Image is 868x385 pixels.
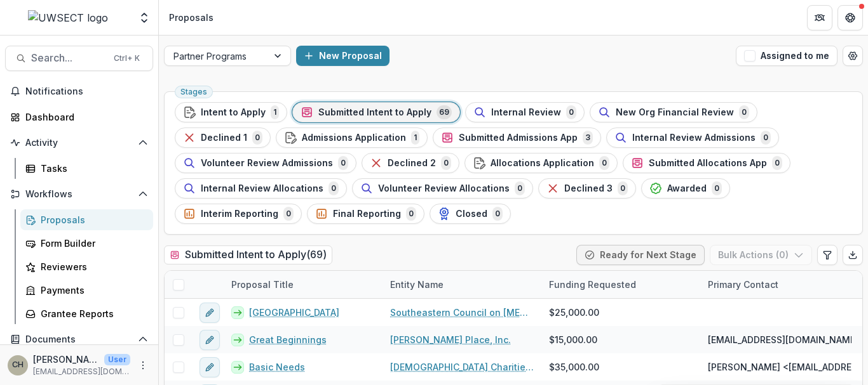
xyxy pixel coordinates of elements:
[201,107,266,118] span: Intent to Apply
[20,303,153,324] a: Grantee Reports
[411,131,419,145] span: 1
[616,107,734,118] span: New Org Financial Review
[772,156,782,170] span: 0
[200,357,220,377] button: edit
[249,360,305,374] a: Basic Needs
[441,156,451,170] span: 0
[362,153,459,173] button: Declined 20
[333,209,401,219] span: Final Reporting
[249,306,339,319] a: [GEOGRAPHIC_DATA]
[201,133,247,143] span: Declined 1
[33,366,130,377] p: [EMAIL_ADDRESS][DOMAIN_NAME]
[5,81,153,101] button: Notifications
[599,156,609,170] span: 0
[20,280,153,301] a: Payments
[135,5,153,30] button: Open entity switcher
[224,271,383,298] div: Proposal Title
[837,5,863,30] button: Get Help
[200,330,220,350] button: edit
[433,127,601,148] button: Submitted Admissions App3
[541,278,644,291] div: Funding Requested
[700,278,786,291] div: Primary Contact
[632,133,756,143] span: Internal Review Admissions
[25,110,143,124] div: Dashboard
[576,245,705,265] button: Ready for Next Stage
[388,158,436,169] span: Declined 2
[318,107,431,118] span: Submitted Intent to Apply
[390,333,511,346] a: [PERSON_NAME] Place, Inc.
[590,102,757,122] button: New Org Financial Review0
[135,358,151,373] button: More
[249,333,327,346] a: Great Beginnings
[31,52,106,64] span: Search...
[406,207,416,221] span: 0
[25,189,133,200] span: Workflows
[28,10,108,25] img: UWSECT logo
[175,127,271,148] button: Declined 10
[566,105,576,119] span: 0
[20,209,153,230] a: Proposals
[549,306,599,319] span: $25,000.00
[25,138,133,148] span: Activity
[378,183,510,194] span: Volunteer Review Allocations
[175,102,287,122] button: Intent to Apply1
[549,333,597,346] span: $15,000.00
[41,162,143,175] div: Tasks
[271,105,279,119] span: 1
[200,303,220,323] button: edit
[5,107,153,127] a: Dashboard
[5,184,153,204] button: Open Workflows
[739,105,749,119] span: 0
[649,158,767,169] span: Submitted Allocations App
[492,207,503,221] span: 0
[700,271,859,298] div: Primary Contact
[712,181,722,195] span: 0
[25,334,133,345] span: Documents
[201,158,333,169] span: Volunteer Review Admissions
[41,213,143,226] div: Proposals
[20,256,153,277] a: Reviewers
[761,131,771,145] span: 0
[710,245,812,265] button: Bulk Actions (0)
[329,181,339,195] span: 0
[538,178,636,199] button: Declined 30
[283,207,294,221] span: 0
[437,105,452,119] span: 69
[606,127,779,148] button: Internal Review Admissions0
[5,329,153,349] button: Open Documents
[641,178,730,199] button: Awarded0
[843,46,863,66] button: Open table manager
[169,11,214,24] div: Proposals
[25,86,148,97] span: Notifications
[180,88,207,96] span: Stages
[296,46,390,66] button: New Proposal
[111,51,142,65] div: Ctrl + K
[41,307,143,320] div: Grantee Reports
[276,127,428,148] button: Admissions Application1
[175,178,347,199] button: Internal Review Allocations0
[459,133,578,143] span: Submitted Admissions App
[843,245,863,265] button: Export table data
[302,133,406,143] span: Admissions Application
[41,260,143,273] div: Reviewers
[164,8,219,27] nav: breadcrumb
[491,107,561,118] span: Internal Review
[383,271,541,298] div: Entity Name
[201,209,278,219] span: Interim Reporting
[491,158,594,169] span: Allocations Application
[352,178,533,199] button: Volunteer Review Allocations0
[175,204,302,224] button: Interim Reporting0
[736,46,837,66] button: Assigned to me
[515,181,525,195] span: 0
[175,153,356,173] button: Volunteer Review Admissions0
[583,131,593,145] span: 3
[12,361,24,369] div: Carli Herz
[618,181,628,195] span: 0
[338,156,348,170] span: 0
[430,204,511,224] button: Closed0
[292,102,460,122] button: Submitted Intent to Apply69
[541,271,700,298] div: Funding Requested
[104,354,130,365] p: User
[667,183,707,194] span: Awarded
[224,278,301,291] div: Proposal Title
